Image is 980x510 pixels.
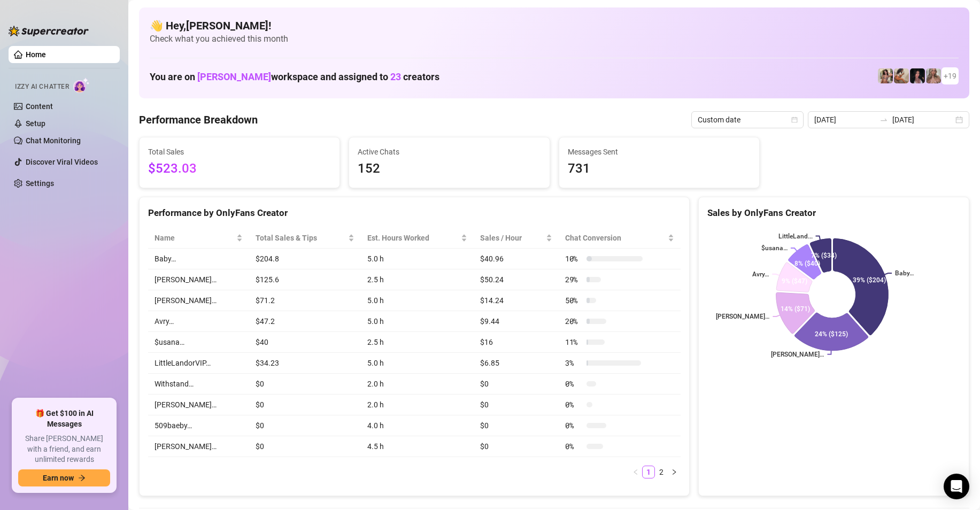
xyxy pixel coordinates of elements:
[474,395,559,415] td: $0
[944,70,956,82] span: + 19
[565,274,582,285] span: 29 %
[150,71,439,83] h1: You are on workspace and assigned to creators
[78,474,86,482] span: arrow-right
[197,71,271,82] span: [PERSON_NAME]
[26,50,46,59] a: Home
[18,469,110,486] button: Earn nowarrow-right
[148,269,249,290] td: [PERSON_NAME]…
[879,115,888,124] span: to
[752,271,769,278] text: Avry…
[249,290,361,311] td: $71.2
[43,474,74,482] span: Earn now
[148,395,249,415] td: [PERSON_NAME]…
[249,353,361,374] td: $34.23
[892,114,953,126] input: End date
[139,112,258,127] h4: Performance Breakdown
[879,115,888,124] span: swap-right
[565,253,582,265] span: 10 %
[474,374,559,395] td: $0
[474,353,559,374] td: $6.85
[361,269,474,290] td: 2.5 h
[878,68,893,83] img: Avry (@avryjennervip)
[910,68,925,83] img: Baby (@babyyyybellaa)
[155,232,234,244] span: Name
[249,228,361,249] th: Total Sales & Tips
[361,290,474,311] td: 5.0 h
[565,295,582,306] span: 50 %
[26,136,81,145] a: Chat Monitoring
[565,441,582,452] span: 0 %
[18,434,110,465] span: Share [PERSON_NAME] with a friend, and earn unlimited rewards
[249,395,361,415] td: $0
[148,374,249,395] td: Withstand…
[629,466,642,478] li: Previous Page
[361,311,474,332] td: 5.0 h
[249,415,361,436] td: $0
[480,232,544,244] span: Sales / Hour
[361,249,474,269] td: 5.0 h
[148,332,249,353] td: $usana…
[150,33,959,45] span: Check what you achieved this month
[655,466,667,478] a: 2
[358,146,541,158] span: Active Chats
[629,466,642,478] button: left
[655,466,668,478] li: 2
[249,311,361,332] td: $47.2
[643,466,654,478] a: 1
[148,146,331,158] span: Total Sales
[474,269,559,290] td: $50.24
[26,158,98,166] a: Discover Viral Videos
[565,399,582,411] span: 0 %
[474,436,559,457] td: $0
[249,436,361,457] td: $0
[367,232,459,244] div: Est. Hours Worked
[926,68,941,83] img: Kenzie (@dmaxkenz)
[761,244,788,252] text: $usana…
[632,469,639,475] span: left
[474,228,559,249] th: Sales / Hour
[474,415,559,436] td: $0
[148,353,249,374] td: LittleLandorVIP…
[778,233,813,240] text: LittleLand...
[568,159,751,179] span: 731
[895,269,914,277] text: Baby…
[150,18,959,33] h4: 👋 Hey, [PERSON_NAME] !
[9,26,89,36] img: logo-BBDzfeDw.svg
[671,469,677,475] span: right
[249,269,361,290] td: $125.6
[642,466,655,478] li: 1
[474,290,559,311] td: $14.24
[249,249,361,269] td: $204.8
[668,466,681,478] li: Next Page
[361,374,474,395] td: 2.0 h
[148,228,249,249] th: Name
[559,228,681,249] th: Chat Conversion
[474,249,559,269] td: $40.96
[148,206,681,220] div: Performance by OnlyFans Creator
[148,311,249,332] td: Avry…
[565,357,582,369] span: 3 %
[148,290,249,311] td: [PERSON_NAME]…
[26,102,53,111] a: Content
[361,332,474,353] td: 2.5 h
[565,336,582,348] span: 11 %
[668,466,681,478] button: right
[358,159,541,179] span: 152
[256,232,346,244] span: Total Sales & Tips
[698,112,797,128] span: Custom date
[565,315,582,327] span: 20 %
[565,378,582,390] span: 0 %
[361,436,474,457] td: 4.5 h
[26,119,45,128] a: Setup
[474,332,559,353] td: $16
[249,374,361,395] td: $0
[148,436,249,457] td: [PERSON_NAME]…
[771,351,824,358] text: [PERSON_NAME]…
[361,353,474,374] td: 5.0 h
[791,117,798,123] span: calendar
[390,71,401,82] span: 23
[568,146,751,158] span: Messages Sent
[565,232,666,244] span: Chat Conversion
[565,420,582,431] span: 0 %
[73,78,90,93] img: AI Chatter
